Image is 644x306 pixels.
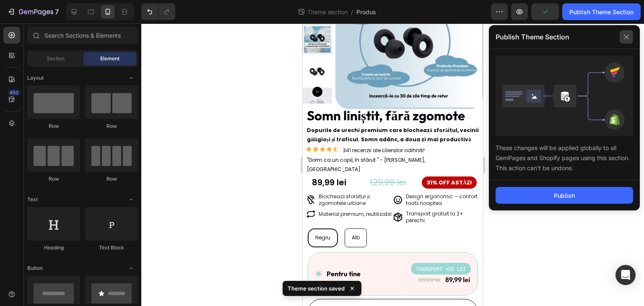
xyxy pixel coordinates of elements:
[8,89,20,96] div: 450
[100,55,119,62] span: Element
[615,265,636,285] div: Open Intercom Messenger
[303,23,483,306] iframe: Design area
[27,265,43,272] span: Button
[125,262,138,275] span: Toggle open
[351,8,353,16] span: /
[47,55,65,62] span: Section
[27,74,44,82] span: Layout
[562,3,641,20] button: Publish Theme Section
[125,71,138,85] span: Toggle open
[85,175,138,183] div: Row
[27,175,80,183] div: Row
[496,187,633,204] button: Publish
[141,3,175,20] div: Undo/Redo
[306,8,349,16] span: Theme section
[27,122,80,130] div: Row
[27,244,80,252] div: Heading
[496,136,633,173] div: These changes will be applied globally to all GemPages and Shopify pages using this section. This...
[554,191,575,200] div: Publish
[27,196,38,203] span: Text
[85,122,138,130] div: Row
[27,27,138,44] input: Search Sections & Elements
[3,3,62,20] button: 7
[55,7,59,17] p: 7
[569,8,634,16] div: Publish Theme Section
[356,8,376,16] span: Produs
[125,193,138,206] span: Toggle open
[85,244,138,252] div: Text Block
[288,284,345,293] p: Theme section saved
[496,32,569,42] p: Publish Theme Section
